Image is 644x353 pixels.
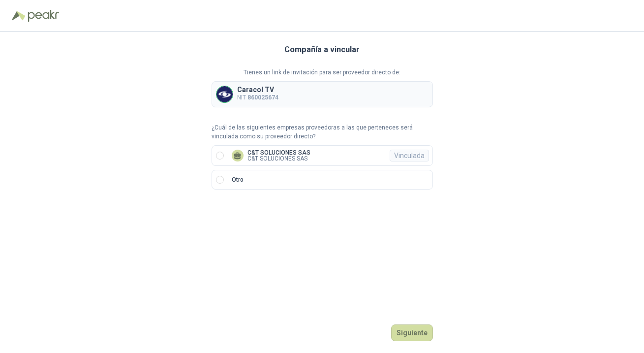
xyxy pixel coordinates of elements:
[247,94,278,101] b: 860025674
[12,11,26,21] img: Logo
[247,156,310,161] p: C&T SOLUCIONES SAS
[237,86,278,93] p: Caracol TV
[212,123,433,142] p: ¿Cuál de las siguientes empresas proveedoras a las que perteneces será vinculada como su proveedo...
[212,68,433,77] p: Tienes un link de invitación para ser proveedor directo de:
[247,150,310,156] p: C&T SOLUCIONES SAS
[216,86,233,102] img: Company Logo
[391,324,433,341] button: Siguiente
[284,43,360,56] h3: Compañía a vincular
[237,93,278,102] p: NIT
[28,10,59,22] img: Peakr
[390,150,429,161] div: Vinculada
[232,175,244,185] p: Otro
